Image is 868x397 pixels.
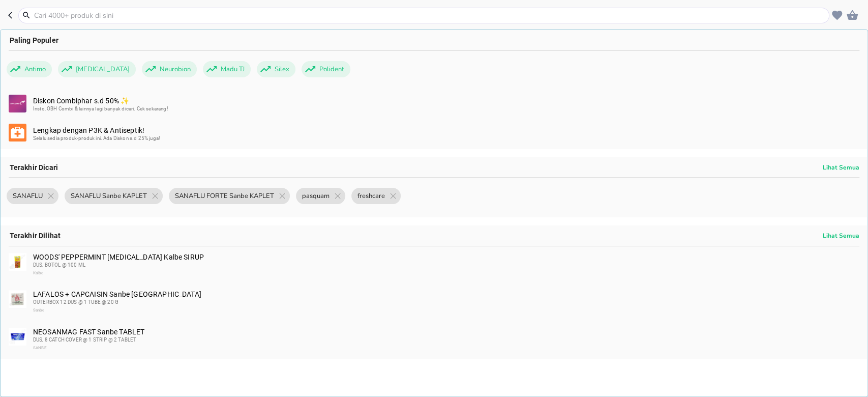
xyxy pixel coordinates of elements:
[302,61,350,77] div: Polident
[296,188,345,204] div: pasquam
[215,61,251,77] span: Madu TJ
[33,337,136,343] span: DUS, 8 CATCH COVER @ 1 STRIP @ 2 TABLET
[33,299,118,305] span: OUTERBOX 12 DUS @ 1 TUBE @ 20 G
[351,188,401,204] div: freshcare
[33,308,44,313] span: Sanbe
[33,126,858,143] div: Lengkap dengan P3K & Antiseptik!
[70,61,136,77] span: [MEDICAL_DATA]
[169,188,280,204] span: SANAFLU FORTE Sanbe KAPLET
[9,95,26,112] img: 7d61cdf7-11f2-4e42-80ba-7b4e2ad80231.svg
[65,188,163,204] div: SANAFLU Sanbe KAPLET
[257,61,295,77] div: Silex
[7,188,58,204] div: SANAFLU
[268,61,295,77] span: Silex
[65,188,153,204] span: SANAFLU Sanbe KAPLET
[823,232,859,240] p: Lihat Semua
[33,262,85,268] span: DUS, BOTOL @ 100 ML
[154,61,197,77] span: Neurobion
[351,188,391,204] span: freshcare
[1,30,867,50] div: Paling Populer
[296,188,336,204] span: pasquam
[823,163,859,172] p: Lihat Semua
[7,188,49,204] span: SANAFLU
[58,61,136,77] div: [MEDICAL_DATA]
[7,61,52,77] div: Antimo
[33,97,858,113] div: Diskon Combiphar s.d 50% ✨
[33,271,43,275] span: Kalbe
[169,188,290,204] div: SANAFLU FORTE Sanbe KAPLET
[1,225,867,246] div: Terakhir Dilihat
[1,157,867,178] div: Terakhir Dicari
[9,124,26,141] img: b4dbc6bd-13c0-48bd-bda2-71397b69545d.svg
[33,135,160,141] span: Selalu sedia produk-produk ini. Ada Diskon s.d 25% juga!
[203,61,251,77] div: Madu TJ
[142,61,197,77] div: Neurobion
[33,290,858,315] div: LAFALOS + CAPCAISIN Sanbe [GEOGRAPHIC_DATA]
[33,106,168,111] span: Insto, OBH Combi & lainnya lagi banyak dicari. Cek sekarang!
[18,61,52,77] span: Antimo
[33,346,47,350] span: SANBE
[313,61,350,77] span: Polident
[33,253,858,277] div: WOODS' PEPPERMINT [MEDICAL_DATA] Kalbe SIRUP
[33,328,858,352] div: NEOSANMAG FAST Sanbe TABLET
[33,10,827,21] input: Cari 4000+ produk di sini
